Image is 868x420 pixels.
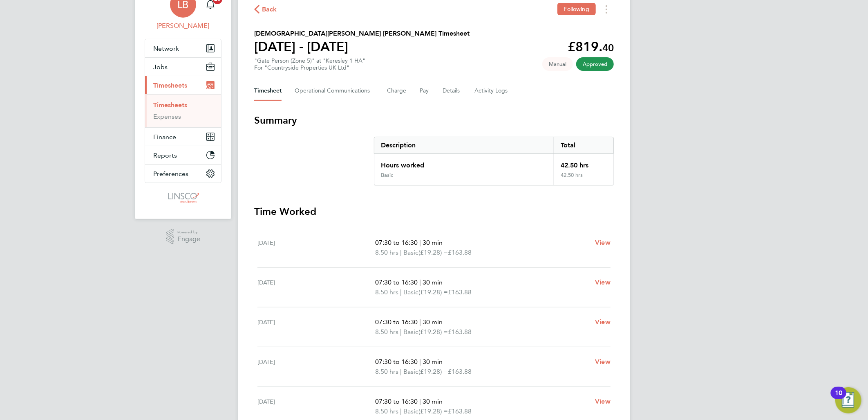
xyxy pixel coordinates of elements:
[419,278,421,286] span: |
[400,368,402,375] span: |
[145,39,221,57] button: Network
[835,387,861,413] button: Open Resource Center, 10 new notifications
[554,137,613,154] div: Total
[595,357,611,367] a: View
[262,5,277,14] span: Back
[599,3,614,16] button: Timesheets Menu
[418,288,448,296] span: (£19.28) =
[145,128,221,146] button: Finance
[375,407,398,415] span: 8.50 hrs
[595,397,611,405] span: View
[595,238,611,248] a: View
[554,172,613,185] div: 42.50 hrs
[375,328,398,336] span: 8.50 hrs
[375,318,418,326] span: 07:30 to 16:30
[595,278,611,287] a: View
[595,397,611,406] a: View
[419,239,421,246] span: |
[153,45,179,52] span: Network
[374,137,554,154] div: Description
[375,358,418,366] span: 07:30 to 16:30
[145,146,221,164] button: Reports
[177,229,200,236] span: Powered by
[576,57,614,71] span: This timesheet has been approved.
[166,191,200,204] img: linsco-logo-retina.png
[145,58,221,76] button: Jobs
[423,318,443,326] span: 30 min
[403,248,418,257] span: Basic
[400,328,402,336] span: |
[257,238,375,257] div: [DATE]
[595,278,611,286] span: View
[448,368,472,375] span: £163.88
[400,288,402,296] span: |
[403,367,418,377] span: Basic
[387,81,407,101] button: Charge
[145,76,221,94] button: Timesheets
[254,205,614,218] h3: Time Worked
[153,101,187,109] a: Timesheets
[423,278,443,286] span: 30 min
[153,151,177,159] span: Reports
[400,407,402,415] span: |
[145,21,221,31] span: Lauren Butler
[145,191,221,204] a: Go to home page
[448,407,472,415] span: £163.88
[595,358,611,366] span: View
[418,407,448,415] span: (£19.28) =
[554,154,613,172] div: 42.50 hrs
[403,327,418,337] span: Basic
[542,57,573,71] span: This timesheet was manually created.
[381,172,393,178] div: Basic
[153,113,181,120] a: Expenses
[254,4,277,14] button: Back
[375,248,398,256] span: 8.50 hrs
[595,318,611,326] span: View
[602,42,614,54] span: 40
[595,317,611,327] a: View
[474,81,509,101] button: Activity Logs
[418,248,448,256] span: (£19.28) =
[153,133,176,141] span: Finance
[257,278,375,297] div: [DATE]
[257,317,375,337] div: [DATE]
[145,94,221,127] div: Timesheets
[595,239,611,246] span: View
[153,63,168,71] span: Jobs
[564,5,589,13] span: Following
[254,57,365,71] div: "Gate Person (Zone 5)" at "Keresley 1 HA"
[153,170,188,178] span: Preferences
[295,81,374,101] button: Operational Communications
[254,29,470,38] h2: [DEMOGRAPHIC_DATA][PERSON_NAME] [PERSON_NAME] Timesheet
[443,81,461,101] button: Details
[153,81,187,89] span: Timesheets
[418,328,448,336] span: (£19.28) =
[257,357,375,377] div: [DATE]
[375,397,418,405] span: 07:30 to 16:30
[177,236,200,243] span: Engage
[375,368,398,375] span: 8.50 hrs
[419,397,421,405] span: |
[418,368,448,375] span: (£19.28) =
[423,239,443,246] span: 30 min
[448,328,472,336] span: £163.88
[145,165,221,183] button: Preferences
[557,3,596,15] button: Following
[423,397,443,405] span: 30 min
[166,229,201,244] a: Powered byEngage
[375,278,418,286] span: 07:30 to 16:30
[423,358,443,366] span: 30 min
[375,239,418,246] span: 07:30 to 16:30
[257,397,375,416] div: [DATE]
[568,39,614,54] app-decimal: £819.
[420,81,430,101] button: Pay
[419,358,421,366] span: |
[254,64,365,71] div: For "Countryside Properties UK Ltd"
[375,288,398,296] span: 8.50 hrs
[448,288,472,296] span: £163.88
[419,318,421,326] span: |
[254,81,282,101] button: Timesheet
[400,248,402,256] span: |
[835,393,842,404] div: 10
[448,248,472,256] span: £163.88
